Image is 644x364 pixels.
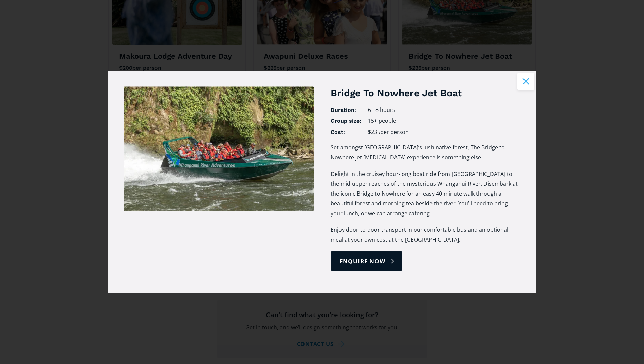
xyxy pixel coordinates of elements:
p: Enjoy door-to-door transport in our comfortable bus and an optional meal at your own cost at the ... [331,225,521,245]
div: 15+ people [368,117,521,125]
div: 6 - 8 hours [368,106,521,114]
div: $ [368,128,371,136]
p: Delight in the cruisey hour-long boat ride from [GEOGRAPHIC_DATA] to the mid-upper reaches of the... [331,169,521,218]
h4: Cost: [331,128,361,136]
a: enquire now [331,251,402,271]
p: Set amongst [GEOGRAPHIC_DATA]’s lush native forest, The Bridge to Nowhere jet [MEDICAL_DATA] expe... [331,143,521,162]
h4: Duration: [331,106,361,114]
h3: Bridge To Nowhere Jet Boat [331,86,521,100]
h4: Group size: [331,117,361,125]
div: per person [380,128,409,136]
div: 235 [371,128,380,136]
button: Close modal [517,73,534,90]
img: Bridge To Nowhere Jet Boat [124,86,314,211]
